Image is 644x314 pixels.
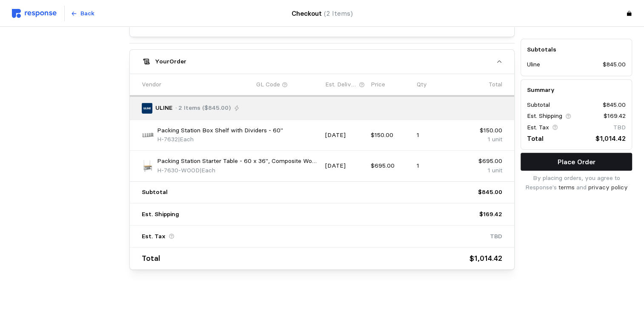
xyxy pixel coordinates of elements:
img: H-7632 [142,129,154,141]
a: terms [558,183,575,191]
p: $845.00 [603,100,626,110]
p: $150.00 [371,131,411,140]
p: Total [527,133,544,144]
span: | Each [200,166,215,174]
p: Total [142,252,160,265]
p: Est. Tax [142,232,166,241]
p: Packing Station Starter Table - 60 x 36", Composite Wood Top [157,157,319,166]
p: $169.42 [479,210,502,219]
p: $695.00 [371,161,411,171]
p: 1 unit [463,166,503,175]
p: Total [489,80,502,89]
p: [DATE] [325,161,365,171]
p: $150.00 [463,126,503,135]
button: Back [66,6,99,22]
p: $695.00 [463,157,503,166]
p: Est. Delivery [325,80,358,89]
p: Est. Shipping [527,112,562,121]
span: | Each [178,135,194,143]
p: 1 [417,131,457,140]
p: Vendor [142,80,161,89]
p: ULINE [155,103,172,113]
p: By placing orders, you agree to Response's and [521,174,632,192]
button: Place Order [521,153,632,171]
span: (2 Items) [324,9,353,17]
p: TBD [490,232,502,241]
p: [DATE] [325,131,365,140]
p: 1 [417,161,457,171]
img: H-7630-WOOD [142,160,154,172]
h4: Checkout [292,8,353,19]
h5: Your Order [155,57,186,66]
p: Subtotal [142,188,168,197]
p: Price [371,80,385,89]
p: Packing Station Box Shelf with Dividers - 60" [157,126,283,135]
p: Qty [417,80,427,89]
img: svg%3e [12,9,57,18]
p: GL Code [256,80,280,89]
p: $1,014.42 [595,133,626,144]
p: $1,014.42 [469,252,502,265]
p: Est. Shipping [142,210,179,219]
p: Uline [527,60,540,70]
p: $845.00 [478,188,502,197]
span: H-7630-WOOD [157,166,200,174]
span: H-7632 [157,135,178,143]
button: YourOrder [130,50,514,74]
div: YourOrder [130,74,514,269]
h5: Subtotals [527,45,626,54]
p: Back [80,9,94,18]
p: $845.00 [603,60,626,70]
p: Place Order [558,157,595,167]
p: Subtotal [527,100,550,110]
p: Est. Tax [527,123,549,132]
p: $169.42 [604,112,626,121]
h5: Summary [527,86,626,94]
p: TBD [613,123,626,132]
p: 1 unit [463,135,503,144]
p: · 2 Items ($845.00) [175,103,231,113]
a: privacy policy [588,183,628,191]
